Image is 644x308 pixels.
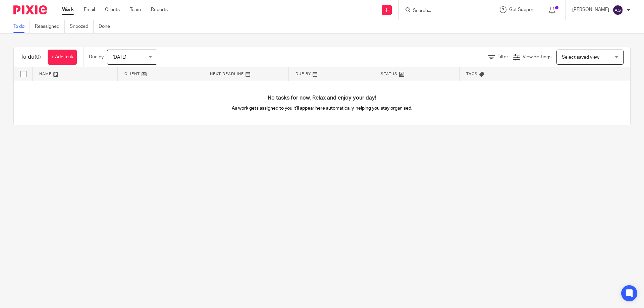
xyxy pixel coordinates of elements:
[562,55,599,60] span: Select saved view
[151,6,168,13] a: Reports
[497,55,508,59] span: Filter
[20,54,41,61] h1: To do
[168,105,476,112] p: As work gets assigned to you it'll appear here automatically, helping you stay organised.
[572,6,609,13] p: [PERSON_NAME]
[62,6,74,13] a: Work
[112,55,126,60] span: [DATE]
[466,72,478,76] span: Tags
[130,6,141,13] a: Team
[105,6,120,13] a: Clients
[35,54,41,60] span: (0)
[523,55,551,59] span: View Settings
[14,95,630,102] h4: No tasks for now. Relax and enjoy your day!
[99,20,115,33] a: Done
[13,20,30,33] a: To do
[35,20,65,33] a: Reassigned
[13,5,47,14] img: Pixie
[509,7,535,12] span: Get Support
[84,6,95,13] a: Email
[412,8,473,14] input: Search
[612,5,623,15] img: svg%3E
[70,20,94,33] a: Snoozed
[89,54,104,60] p: Due by
[48,50,77,65] a: + Add task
